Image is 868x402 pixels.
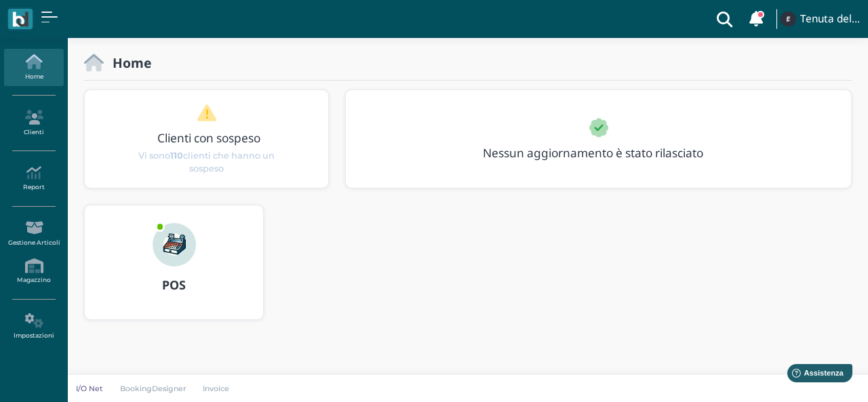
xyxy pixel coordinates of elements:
[4,253,63,290] a: Magazzino
[111,104,302,175] a: Clienti con sospeso Vi sono110clienti che hanno un sospeso
[4,49,63,86] a: Home
[84,205,264,336] a: ... POS
[4,160,63,197] a: Report
[4,308,63,345] a: Impostazioni
[4,215,63,252] a: Gestione Articoli
[85,90,329,188] div: 1 / 1
[800,14,860,25] h4: Tenuta del Barco
[778,3,860,35] a: ... Tenuta del Barco
[772,360,856,390] iframe: Help widget launcher
[170,150,183,160] b: 110
[113,132,305,144] h3: Clienti con sospeso
[346,90,852,188] div: 1 / 1
[162,277,186,293] b: POS
[104,56,151,70] h2: Home
[135,148,279,174] span: Vi sono clienti che hanno un sospeso
[12,12,28,27] img: logo
[153,223,196,266] img: ...
[781,12,795,26] img: ...
[40,11,90,21] span: Assistenza
[475,146,728,159] h3: Nessun aggiornamento è stato rilasciato
[4,104,63,142] a: Clienti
